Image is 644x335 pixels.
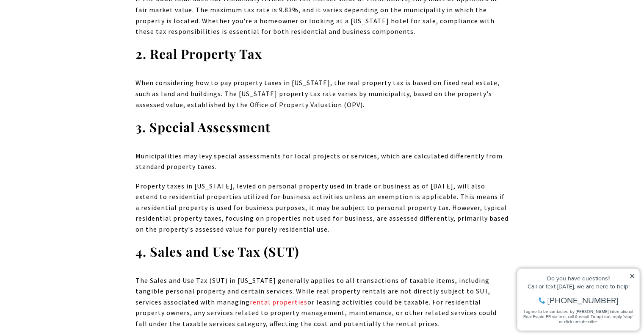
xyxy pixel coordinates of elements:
[11,52,121,68] span: I agree to be contacted by [PERSON_NAME] International Real Estate PR via text, call & email. To ...
[135,45,262,62] strong: 2. Real Property Tax
[35,40,105,48] span: [PHONE_NUMBER]
[135,118,271,135] strong: 3. Special Assessment
[135,151,503,171] span: Municipalities may levy special assessments for local projects or services, which are calculated ...
[9,19,122,25] div: Do you have questions?
[135,243,299,260] strong: 4. Sales and Use Tax (SUT)
[9,27,122,33] div: Call or text [DATE], we are here to help!
[135,275,509,329] p: The Sales and Use Tax (SUT) in [US_STATE] generally applies to all transactions of taxable items,...
[135,181,509,233] span: Property taxes in [US_STATE], levied on personal property used in trade or business as of [DATE],...
[250,297,307,306] a: rental properties - open in a new tab
[135,78,500,108] span: When considering how to pay property taxes in [US_STATE], the real property tax is based on fixed...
